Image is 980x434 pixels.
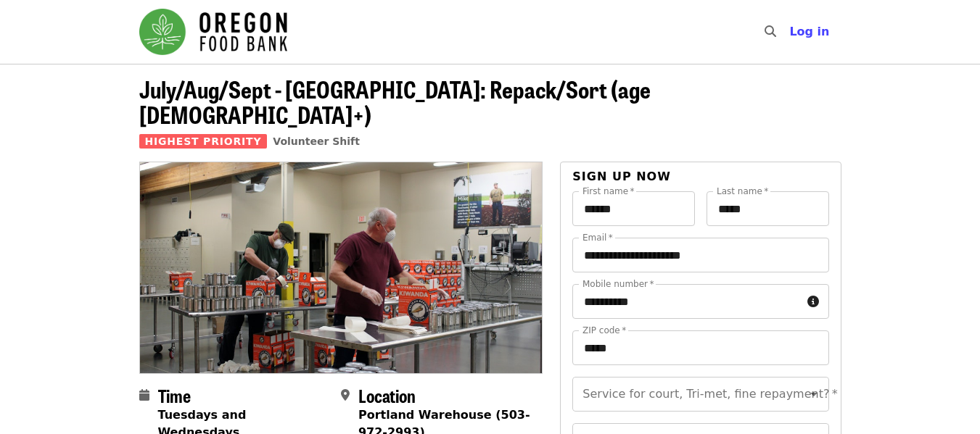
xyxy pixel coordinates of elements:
a: Volunteer Shift [273,135,360,147]
span: Location [358,383,416,408]
label: Mobile number [582,280,654,288]
span: Time [158,383,191,408]
label: ZIP code [582,326,626,335]
i: map-marker-alt icon [341,388,350,402]
i: calendar icon [139,388,149,402]
img: Oregon Food Bank - Home [139,9,287,55]
i: circle-info icon [807,295,819,309]
input: Last name [707,191,829,226]
button: Open [804,384,824,404]
span: July/Aug/Sept - [GEOGRAPHIC_DATA]: Repack/Sort (age [DEMOGRAPHIC_DATA]+) [139,72,651,131]
label: First name [582,187,635,196]
input: Email [572,238,828,272]
span: Log in [789,25,829,38]
input: ZIP code [572,330,828,365]
button: Log in [778,17,841,46]
input: Mobile number [572,284,801,319]
i: search icon [765,25,776,38]
label: Last name [717,187,768,196]
input: First name [572,191,695,226]
img: July/Aug/Sept - Portland: Repack/Sort (age 16+) organized by Oregon Food Bank [140,162,543,372]
span: Highest Priority [139,134,268,149]
label: Email [582,233,613,242]
input: Search [785,14,796,49]
span: Sign up now [572,170,671,183]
